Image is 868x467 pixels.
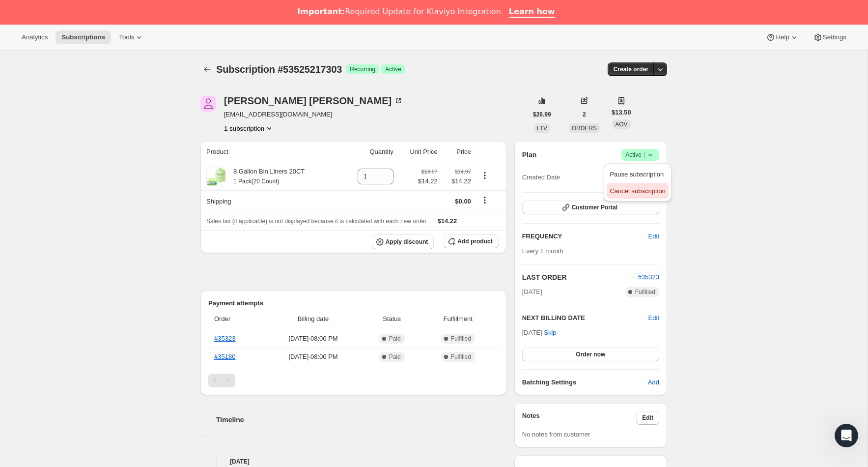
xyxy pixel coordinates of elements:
[200,62,214,76] button: Subscriptions
[224,123,274,133] button: Product actions
[441,141,474,163] th: Price
[16,30,54,44] button: Analytics
[537,125,547,132] span: LTV
[457,237,492,245] span: Add product
[451,353,471,361] span: Fulfilled
[385,65,401,73] span: Active
[418,176,438,186] span: $14.22
[522,348,659,361] button: Order now
[233,178,279,185] small: 1 Pack(20 Count)
[113,30,150,44] button: Tools
[533,111,551,118] span: $26.99
[522,173,560,182] span: Created Date
[509,7,555,18] a: Learn how
[610,171,664,178] span: Pause subscription
[224,110,403,119] span: [EMAIL_ADDRESS][DOMAIN_NAME]
[823,33,846,41] span: Settings
[350,65,375,73] span: Recurring
[522,329,557,336] span: [DATE] ·
[607,183,668,199] button: Cancel subscription
[522,313,648,323] h2: NEXT BILLING DATE
[522,247,563,255] span: Every 1 month
[576,350,605,358] span: Order now
[389,335,401,343] span: Paid
[444,176,471,186] span: $14.22
[583,111,586,118] span: 2
[644,151,645,159] span: |
[421,169,438,175] small: $14.97
[648,378,659,387] span: Add
[200,190,341,212] th: Shipping
[760,30,805,44] button: Help
[56,30,111,44] button: Subscriptions
[438,217,457,225] span: $14.22
[636,411,659,425] button: Edit
[208,308,263,330] th: Order
[423,314,493,324] span: Fulfillment
[522,431,590,438] span: No notes from customer
[643,229,665,244] button: Edit
[610,187,665,195] span: Cancel subscription
[208,298,499,308] h2: Payment attempts
[206,167,226,186] img: product img
[625,150,655,160] span: Active
[226,167,305,186] div: 8 Gallon Bin Liners 20CT
[266,352,361,362] span: [DATE] · 08:00 PM
[224,96,403,106] div: [PERSON_NAME] [PERSON_NAME]
[835,424,858,447] iframe: Intercom live chat
[522,378,648,387] h6: Batching Settings
[807,30,852,44] button: Settings
[266,314,361,324] span: Billing date
[776,33,789,41] span: Help
[612,108,631,117] span: $13.50
[635,288,655,296] span: Fulfilled
[477,195,493,205] button: Shipping actions
[297,7,345,16] b: Important:
[522,150,537,160] h2: Plan
[266,334,361,344] span: [DATE] · 08:00 PM
[615,121,627,128] span: AOV
[61,33,105,41] span: Subscriptions
[200,96,216,112] span: Patti Mullins
[648,232,659,241] span: Edit
[214,353,235,360] a: #35180
[455,169,471,175] small: $14.97
[522,411,637,425] h3: Notes
[389,353,401,361] span: Paid
[544,328,556,338] span: Skip
[206,218,428,225] span: Sales tax (if applicable) is not displayed because it is calculated with each new order.
[297,7,501,17] div: Required Update for Klaviyo Integration
[638,273,659,281] span: #35323
[538,325,562,341] button: Skip
[522,232,648,241] h2: FREQUENCY
[522,287,542,297] span: [DATE]
[200,457,506,467] h4: [DATE]
[341,141,396,163] th: Quantity
[648,313,659,323] button: Edit
[396,141,441,163] th: Unit Price
[214,335,235,342] a: #35323
[451,335,471,343] span: Fulfilled
[638,272,659,282] button: #35323
[200,141,341,163] th: Product
[577,108,592,121] button: 2
[119,33,134,41] span: Tools
[572,125,597,132] span: ORDERS
[572,204,617,211] span: Customer Portal
[642,414,653,422] span: Edit
[608,62,654,76] button: Create order
[208,374,499,387] nav: Pagination
[216,415,506,425] h2: Timeline
[216,64,342,75] span: Subscription #53525217303
[477,170,493,181] button: Product actions
[522,272,638,282] h2: LAST ORDER
[522,201,659,214] button: Customer Portal
[372,234,434,249] button: Apply discount
[642,375,665,390] button: Add
[607,166,668,182] button: Pause subscription
[22,33,48,41] span: Analytics
[444,234,498,248] button: Add product
[366,314,418,324] span: Status
[386,238,428,246] span: Apply discount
